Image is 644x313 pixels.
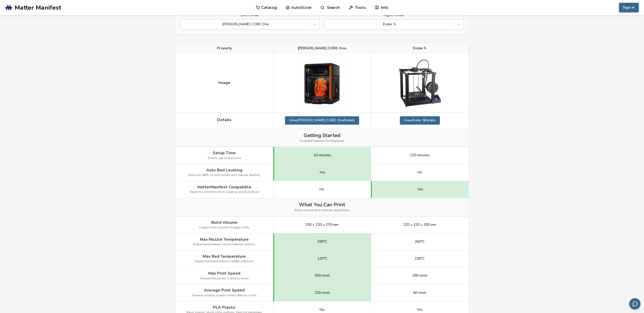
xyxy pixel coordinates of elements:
span: 60 mm/s [413,291,426,295]
input: [PERSON_NAME] CORE One [183,22,184,26]
span: 120 minutes [410,153,430,157]
span: Matter Manifest [15,4,61,11]
span: Ender 5 [413,46,426,50]
span: Essential features for beginners [300,139,345,143]
span: 220 × 220 × 300 mm [403,223,436,227]
span: Image [218,80,230,85]
span: Yes [319,308,325,312]
span: 120°C [317,257,327,261]
span: Yes [417,308,423,312]
span: 10 minutes [314,153,331,157]
span: Build Volume [211,220,237,225]
span: Ready for print files from Catalog and AutoSlicer [190,190,259,194]
a: View[PERSON_NAME] CORE OneDetails [285,116,359,124]
span: Getting Started [304,132,340,138]
span: Yes [417,187,423,191]
span: Higher bed temperature = better adhesion [195,260,254,263]
span: MatterManifest Compatible [197,185,251,189]
input: Ender 5 [327,22,328,26]
span: Average Print Speed [204,288,245,293]
span: Time to get to first print [207,156,241,160]
span: Larger build volume = bigger prints [199,226,250,229]
a: ViewEnder 5Details [400,116,440,124]
span: Max Print Speed [208,271,240,276]
span: General printing speed = prints take less time [192,294,256,297]
button: Sign In [619,3,639,12]
img: Ender 5 [394,58,445,108]
label: Left Printer [181,13,320,17]
span: PLA Plastic [213,305,236,310]
span: 180 mm/s [412,274,427,278]
span: Higher temperature = more material options [193,243,255,246]
span: Removes 80% of print issues and manual leveling [189,173,260,177]
span: 200 mm/s [315,291,330,295]
span: 100°C [415,257,425,261]
span: Setup Time [213,151,236,155]
span: [PERSON_NAME] CORE One [298,46,346,50]
span: No [320,187,324,191]
button: Send feedback via email [629,298,640,309]
img: Prusa CORE One [297,58,347,108]
span: Property [217,46,232,50]
span: Max Nozzle Temperature [200,237,249,242]
span: Build volume and material capabilities [295,209,350,212]
span: Yes [319,170,325,174]
span: Max Bed Temperature [203,254,246,259]
span: Details [217,118,232,122]
span: Fastest the printer is able to move [200,277,248,280]
span: 500 mm/s [315,274,330,278]
span: What You Can Print [299,202,345,208]
span: 290°C [317,240,327,244]
span: Auto Bed Leveling [206,168,242,172]
label: Right Printer [325,13,464,17]
span: No [418,170,422,174]
span: 260°C [415,240,425,244]
span: 250 × 220 × 270 mm [305,223,338,227]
